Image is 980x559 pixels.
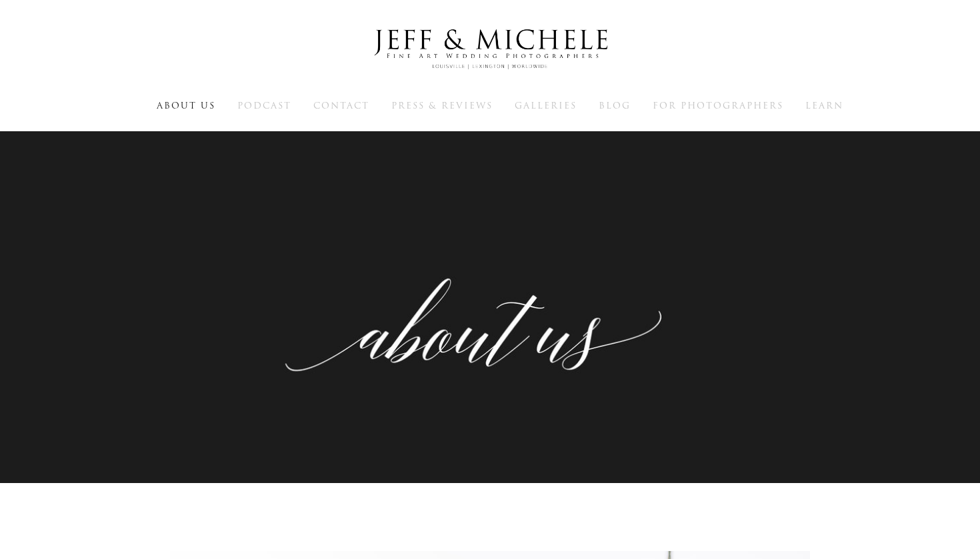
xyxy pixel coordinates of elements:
a: Press & Reviews [391,99,493,111]
span: Podcast [237,99,291,112]
a: Blog [599,99,631,111]
span: Press & Reviews [391,99,493,112]
a: Podcast [237,99,291,111]
a: Contact [313,99,369,111]
span: Contact [313,99,369,112]
img: Louisville Wedding Photographers - Jeff & Michele Wedding Photographers [357,17,623,82]
span: Learn [805,99,843,112]
span: About Us [157,99,215,112]
a: For Photographers [653,99,783,111]
span: Galleries [515,99,577,112]
span: For Photographers [653,99,783,112]
span: Blog [599,99,631,112]
a: Learn [805,99,843,111]
a: About Us [157,99,215,111]
a: Galleries [515,99,577,111]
